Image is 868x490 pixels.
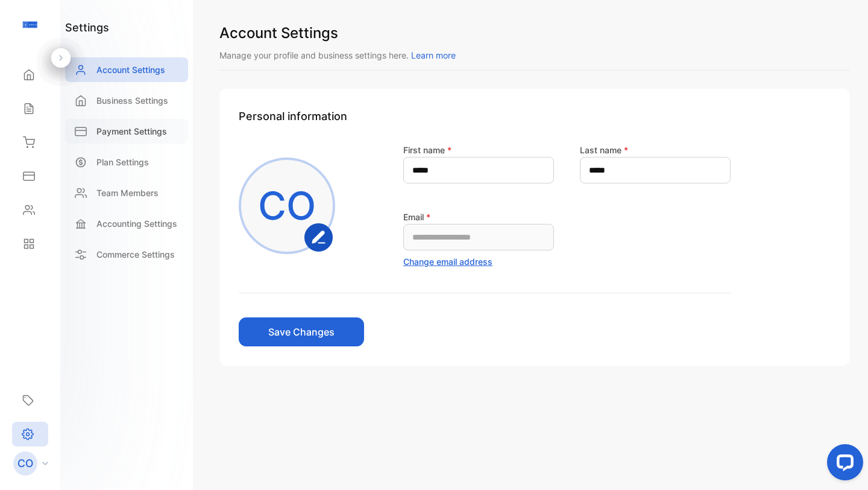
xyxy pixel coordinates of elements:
a: Payment Settings [65,119,188,144]
p: Manage your profile and business settings here. [219,49,850,62]
label: First name [403,145,451,155]
a: Commerce Settings [65,242,188,267]
span: Learn more [411,50,456,60]
iframe: LiveChat chat widget [817,439,868,490]
p: Accounting Settings [96,217,177,230]
a: Business Settings [65,88,188,113]
a: Plan Settings [65,150,188,174]
h1: Account Settings [219,22,850,44]
h1: Personal information [239,108,831,124]
p: Commerce Settings [96,248,175,261]
p: CO [258,177,316,235]
p: Account Settings [96,63,165,76]
p: Team Members [96,186,159,199]
p: Business Settings [96,94,168,107]
p: Payment Settings [96,125,167,138]
label: Last name [580,145,628,155]
h1: settings [65,19,109,36]
p: Plan Settings [96,156,149,168]
button: Save Changes [239,317,364,346]
img: logo [21,16,39,34]
p: CO [17,456,33,471]
label: Email [403,212,430,222]
a: Accounting Settings [65,211,188,236]
button: Change email address [403,255,492,268]
a: Account Settings [65,57,188,82]
a: Team Members [65,180,188,205]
